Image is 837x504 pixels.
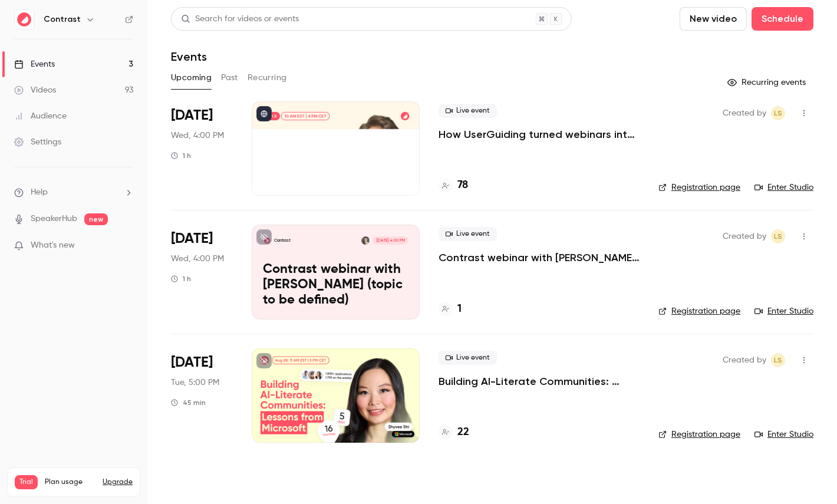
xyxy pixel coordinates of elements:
a: Registration page [658,182,740,193]
a: Contrast webinar with [PERSON_NAME] (topic to be defined) [439,251,640,265]
a: Registration page [658,305,740,317]
span: Created by [723,229,766,243]
div: Audience [14,110,67,122]
h4: 22 [457,424,469,440]
div: Search for videos or events [181,13,299,25]
span: Lusine Sargsyan [771,353,785,367]
span: Live event [439,351,497,365]
span: [DATE] [171,106,213,125]
li: help-dropdown-opener [14,186,133,199]
div: Settings [14,136,61,148]
span: new [84,213,108,225]
a: Enter Studio [754,182,813,193]
div: 1 h [171,274,191,284]
div: 1 h [171,151,191,160]
a: Contrast webinar with Liana (topic to be defined)ContrastLiana Hakobyan[DATE] 4:00 PMContrast web... [252,225,420,319]
button: Upcoming [171,68,212,87]
a: Enter Studio [754,429,813,440]
button: Recurring [248,68,287,87]
span: [DATE] 4:00 PM [373,236,408,245]
span: Live event [439,227,497,241]
h6: Contrast [44,14,81,25]
span: Lusine Sargsyan [771,106,785,120]
a: 78 [439,177,468,193]
button: Upgrade [103,477,133,487]
span: [DATE] [171,229,213,248]
button: New video [680,7,747,31]
button: Past [221,68,238,87]
span: What's new [31,239,75,252]
a: SpeakerHub [31,213,77,225]
span: Live event [439,104,497,118]
div: Oct 8 Wed, 10:00 AM (America/New York) [171,101,233,196]
div: 45 min [171,398,206,407]
div: Dec 3 Wed, 4:00 PM (Europe/Amsterdam) [171,225,233,319]
a: Building AI-Literate Communities: Lessons from Microsoft [439,374,640,388]
span: Created by [723,353,766,367]
span: LS [774,106,782,120]
h4: 78 [457,177,468,193]
span: Lusine Sargsyan [771,229,785,243]
a: 1 [439,301,462,317]
button: Schedule [752,7,813,31]
span: [DATE] [171,353,213,372]
div: Dec 9 Tue, 11:00 AM (America/New York) [171,348,233,443]
span: LS [774,353,782,367]
h1: Events [171,50,207,64]
div: Events [14,58,55,70]
img: Contrast [15,10,34,29]
img: Liana Hakobyan [361,236,370,245]
a: Enter Studio [754,305,813,317]
h4: 1 [457,301,462,317]
p: Contrast [274,238,291,243]
span: Wed, 4:00 PM [171,253,224,265]
a: How UserGuiding turned webinars into their #1 lead gen channel [439,127,640,141]
div: Videos [14,84,56,96]
p: Contrast webinar with [PERSON_NAME] (topic to be defined) [263,262,408,308]
span: Created by [723,106,766,120]
span: Tue, 5:00 PM [171,377,219,388]
span: Trial [15,475,38,489]
span: Plan usage [45,477,95,487]
span: Help [31,186,48,199]
span: Wed, 4:00 PM [171,130,224,141]
a: 22 [439,424,469,440]
span: LS [774,229,782,243]
button: Recurring events [722,73,813,92]
a: Registration page [658,429,740,440]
